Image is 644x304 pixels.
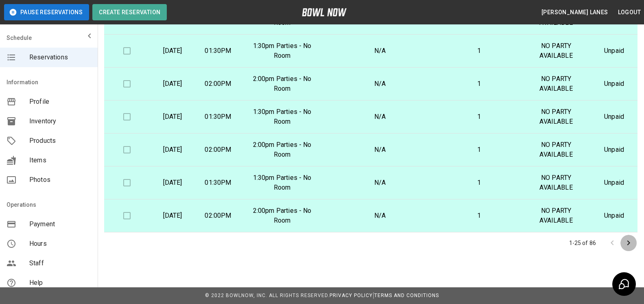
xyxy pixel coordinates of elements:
[443,211,515,221] p: 1
[156,145,189,155] p: [DATE]
[528,41,584,61] p: NO PARTY AVAILABLE
[156,79,189,89] p: [DATE]
[443,79,515,89] p: 1
[330,79,430,89] p: N/A
[156,46,189,56] p: [DATE]
[443,178,515,188] p: 1
[29,52,91,62] span: Reservations
[247,140,317,160] p: 2:00pm Parties - No Room
[156,211,189,221] p: [DATE]
[29,258,91,268] span: Staff
[528,74,584,94] p: NO PARTY AVAILABLE
[597,79,631,89] p: Unpaid
[247,107,317,127] p: 1:30pm Parties - No Room
[443,46,515,56] p: 1
[202,79,234,89] p: 02:00PM
[443,145,515,155] p: 1
[302,8,347,16] img: logo
[202,112,234,122] p: 01:30PM
[29,155,91,165] span: Items
[597,145,631,155] p: Unpaid
[202,46,234,56] p: 01:30PM
[620,235,637,251] button: Go to next page
[29,239,91,249] span: Hours
[597,178,631,188] p: Unpaid
[156,178,189,188] p: [DATE]
[202,145,234,155] p: 02:00PM
[330,178,430,188] p: N/A
[29,116,91,126] span: Inventory
[29,175,91,185] span: Photos
[538,5,611,20] button: [PERSON_NAME] Lanes
[569,239,596,247] p: 1-25 of 86
[528,107,584,127] p: NO PARTY AVAILABLE
[443,112,515,122] p: 1
[205,293,330,298] span: © 2022 BowlNow, Inc. All Rights Reserved.
[597,112,631,122] p: Unpaid
[330,145,430,155] p: N/A
[330,293,373,298] a: Privacy Policy
[156,112,189,122] p: [DATE]
[4,4,89,20] button: Pause Reservations
[29,219,91,229] span: Payment
[247,41,317,61] p: 1:30pm Parties - No Room
[29,278,91,288] span: Help
[597,46,631,56] p: Unpaid
[330,211,430,221] p: N/A
[202,211,234,221] p: 02:00PM
[330,112,430,122] p: N/A
[528,173,584,192] p: NO PARTY AVAILABLE
[374,293,439,298] a: Terms and Conditions
[528,206,584,225] p: NO PARTY AVAILABLE
[247,74,317,94] p: 2:00pm Parties - No Room
[528,140,584,160] p: NO PARTY AVAILABLE
[92,4,167,20] button: Create Reservation
[247,206,317,225] p: 2:00pm Parties - No Room
[29,136,91,146] span: Products
[29,97,91,107] span: Profile
[330,46,430,56] p: N/A
[615,5,644,20] button: Logout
[202,178,234,188] p: 01:30PM
[247,173,317,192] p: 1:30pm Parties - No Room
[597,211,631,221] p: Unpaid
